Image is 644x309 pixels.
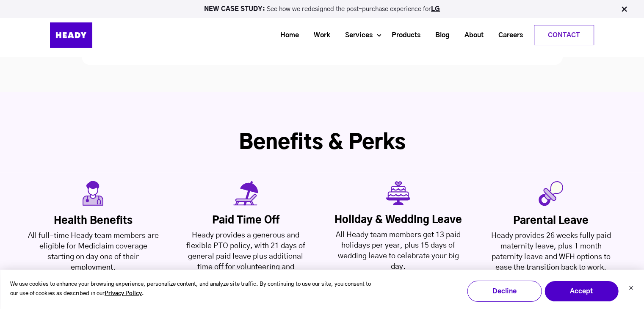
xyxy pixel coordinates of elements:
a: Products [381,28,425,43]
a: About [454,28,488,43]
a: Careers [488,28,527,43]
a: Work [303,28,334,43]
a: LG [431,6,440,12]
img: Heady_Logo_Web-01 (1) [50,22,92,48]
div: Heady provides 26 weeks fully paid maternity leave, plus 1 month paternity leave and WFH options ... [485,231,616,273]
a: Services [334,28,377,43]
button: Dismiss cookie banner [628,284,633,293]
div: Parental Leave [485,215,616,227]
a: Blog [425,28,454,43]
div: Heady provides a generous and flexible PTO policy, with 21 days of general paid leave plus additi... [180,230,311,283]
strong: NEW CASE STUDY: [204,6,267,12]
img: Property 1=ParentalLeave_v2 [539,181,563,206]
div: All Heady team members get 13 paid holidays per year, plus 15 days of wedding leave to celebrate ... [333,230,464,272]
img: Property 1=Wedding_v2 [386,181,410,205]
a: Home [270,28,303,43]
button: Decline [467,281,542,302]
button: Accept [544,281,619,302]
div: Health Benefits [28,215,159,227]
img: Property 1=Holidays_v2 [233,181,258,206]
div: Holiday & Wedding Leave [333,214,464,226]
a: Contact [534,25,594,45]
img: Close Bar [620,5,628,14]
p: We use cookies to enhance your browsing experience, personalize content, and analyze site traffic... [10,280,376,299]
p: See how we redesigned the post-purchase experience for [4,6,640,12]
div: All full-time Heady team members are eligible for Mediclaim coverage starting on day one of their... [28,231,159,273]
div: Paid Time off [180,214,311,227]
img: Property 1=Health_v2 [83,181,104,206]
div: Navigation Menu [113,25,594,45]
a: Privacy Policy [105,289,142,299]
